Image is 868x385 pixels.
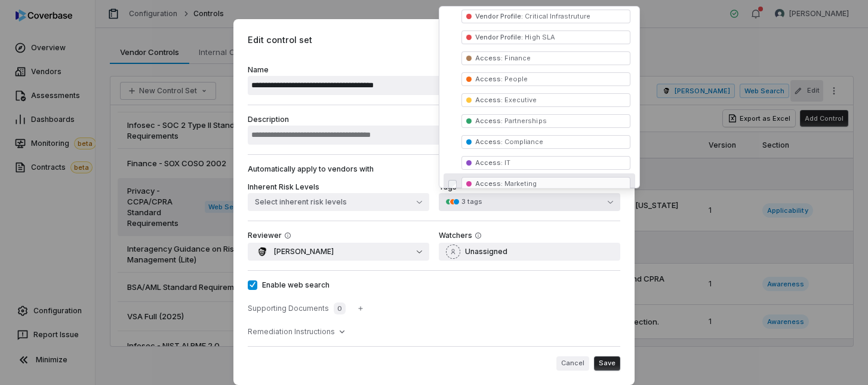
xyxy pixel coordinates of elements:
span: Remediation Instructions [248,327,335,337]
span: Edit control set [248,33,620,46]
span: Unassigned [465,247,507,256]
label: Description [248,115,620,145]
span: Critical Infrastruture [523,12,590,20]
span: Compliance [503,137,543,146]
label: Watchers [439,231,472,240]
label: Enable web search [248,280,620,290]
span: [PERSON_NAME] [274,247,334,256]
span: Partnerships [503,117,546,125]
label: Inherent Risk Levels [248,182,319,191]
span: Marketing [503,179,537,188]
span: 0 [334,302,346,314]
input: Name [248,76,620,95]
h3: Automatically apply to vendors with [248,164,374,174]
button: Save [594,356,620,371]
span: Access : [475,137,503,146]
label: Reviewer [248,231,282,240]
span: Save [599,359,615,368]
span: Vendor Profile : [475,33,523,41]
span: Supporting Documents [248,304,329,313]
span: Vendor Profile : [475,12,523,20]
span: Access : [475,75,503,83]
button: Select inherent risk levels [248,193,429,211]
span: Access : [475,96,503,104]
span: Access : [475,158,503,167]
img: Gus Cuddy avatar [255,245,269,259]
span: High SLA [523,33,555,41]
button: Enable web search [248,280,257,290]
span: Executive [503,96,537,104]
span: Access : [475,179,503,188]
label: Name [248,65,620,95]
span: Access : [475,54,503,62]
input: Description [248,126,620,145]
span: Access : [475,117,503,125]
span: IT [503,158,510,167]
span: Finance [503,54,531,62]
span: People [503,75,528,83]
button: Cancel [556,356,589,371]
div: 3 tags [461,197,482,206]
label: Tags [439,182,457,191]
